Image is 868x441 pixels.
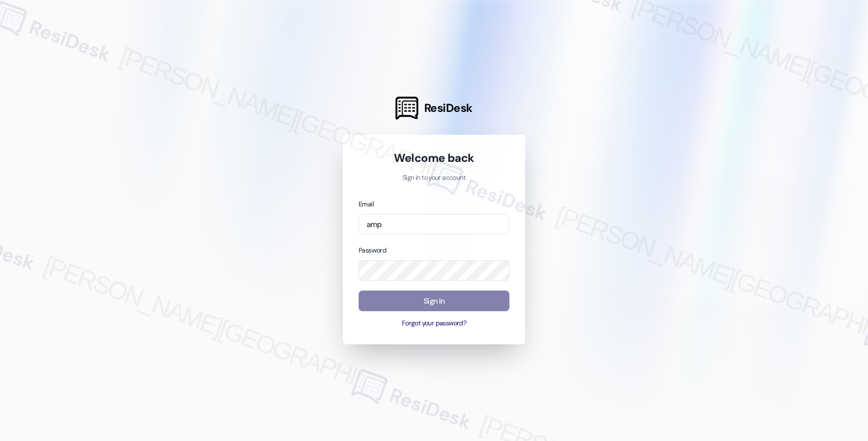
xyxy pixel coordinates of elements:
[359,200,374,209] label: Email
[359,150,509,166] h1: Welcome back
[359,246,386,255] label: Password
[359,319,509,329] button: Forgot your password?
[424,100,473,116] span: ResiDesk
[359,214,509,235] input: name@example.com
[359,173,509,183] p: Sign in to your account
[359,291,509,312] button: Sign In
[395,97,418,119] img: ResiDesk Logo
